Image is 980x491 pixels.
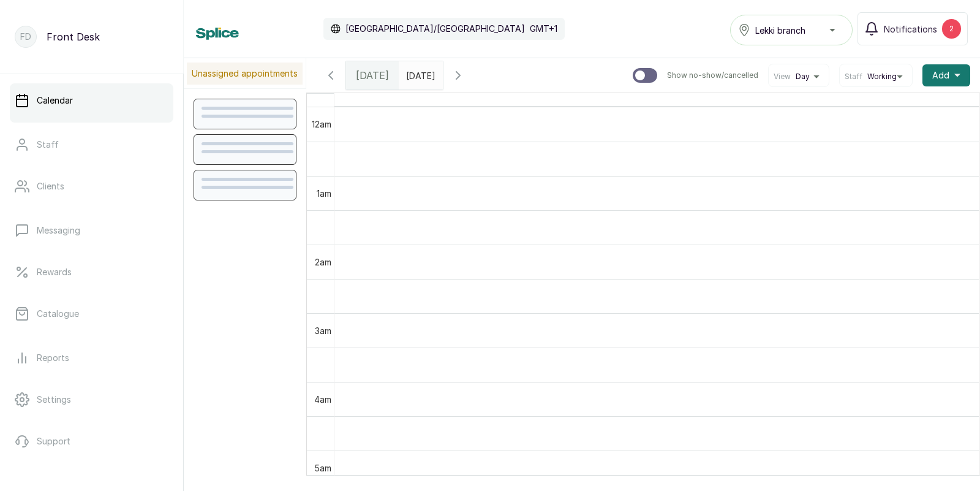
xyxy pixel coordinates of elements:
div: 2am [312,256,334,268]
a: Rewards [10,255,173,289]
p: [GEOGRAPHIC_DATA]/[GEOGRAPHIC_DATA] [345,23,525,35]
p: Rewards [37,266,72,278]
a: Staff [10,128,173,162]
p: Front Desk [47,29,100,44]
p: Unassigned appointments [187,63,303,85]
p: Catalogue [37,308,79,320]
p: Messaging [37,224,80,237]
p: Calendar [37,94,73,107]
p: Settings [37,394,71,406]
p: Support [37,435,70,447]
p: Staff [37,139,59,151]
button: Lekki branch [730,15,853,45]
div: 2 [942,19,961,39]
span: View [774,72,791,82]
span: [DATE] [356,68,389,83]
a: Clients [10,169,173,204]
p: FD [20,31,31,43]
p: Clients [37,180,64,192]
button: ViewDay [774,72,824,82]
span: Staff [845,72,862,82]
p: Show no-show/cancelled [667,70,758,80]
a: Settings [10,383,173,417]
button: Notifications2 [858,12,968,45]
p: Reports [37,352,69,364]
a: Catalogue [10,297,173,331]
span: Notifications [884,23,937,36]
a: Support [10,424,173,459]
span: Lekki branch [755,24,805,37]
button: StaffWorking [845,72,907,82]
div: 5am [312,462,334,474]
span: Day [796,72,810,82]
div: 3am [312,324,334,337]
div: [DATE] [346,61,399,89]
span: Working [867,72,897,82]
div: 4am [312,393,334,406]
button: Add [922,64,970,86]
a: Messaging [10,213,173,248]
div: 1am [314,187,334,200]
span: Add [932,69,949,82]
div: 12am [309,118,334,131]
p: GMT+1 [530,23,557,35]
a: Calendar [10,83,173,118]
a: Reports [10,341,173,375]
